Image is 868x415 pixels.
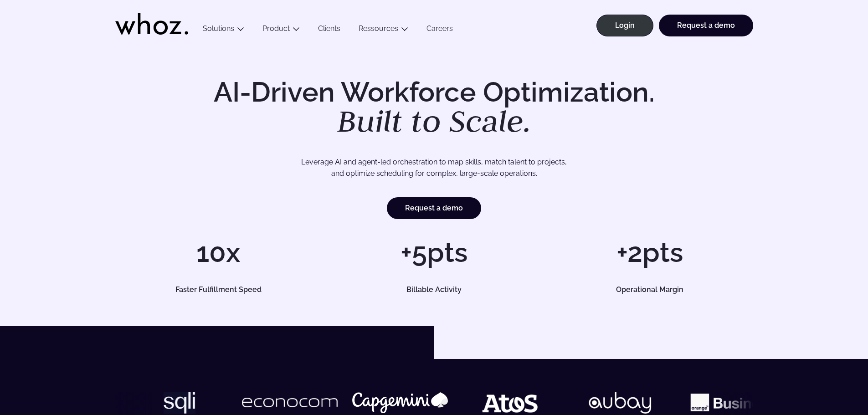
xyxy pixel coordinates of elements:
p: Leverage AI and agent-led orchestration to map skills, match talent to projects, and optimize sch... [147,156,721,179]
h5: Faster Fulfillment Speed [125,286,311,293]
a: Login [596,15,653,36]
button: Solutions [194,24,253,36]
h1: 10x [115,239,322,266]
button: Ressources [349,24,417,36]
button: Product [253,24,309,36]
a: Request a demo [659,15,753,36]
em: Built to Scale. [337,101,531,141]
h1: +5pts [331,239,537,266]
h1: AI-Driven Workforce Optimization. [201,78,668,137]
a: Careers [417,24,462,36]
h5: Billable Activity [341,286,527,293]
a: Clients [309,24,349,36]
a: Ressources [359,24,398,33]
a: Request a demo [387,197,481,219]
iframe: Chatbot [808,355,855,402]
a: Product [262,24,290,33]
h5: Operational Margin [557,286,743,293]
h1: +2pts [546,239,753,266]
